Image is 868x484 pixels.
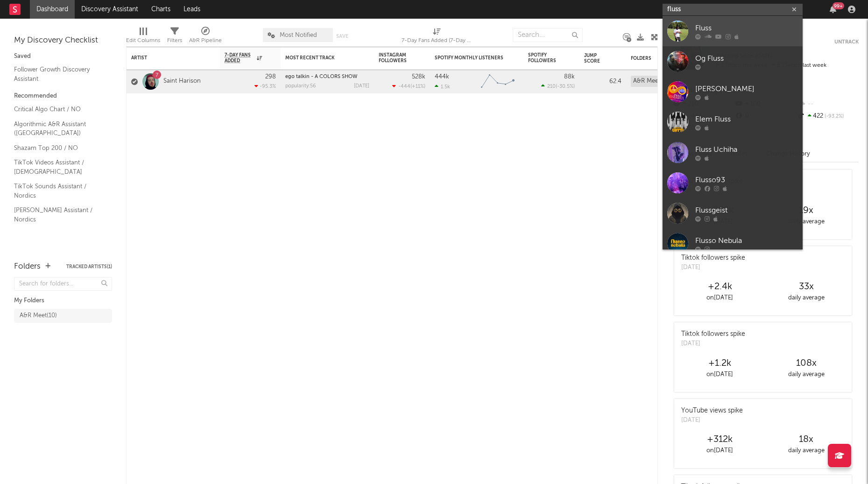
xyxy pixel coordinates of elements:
[14,277,112,291] input: Search for folders...
[402,23,472,50] div: 7-Day Fans Added (7-Day Fans Added)
[14,35,112,46] div: My Discovery Checklist
[695,205,798,216] div: Flussgeist
[20,310,57,321] div: A&R Meet ( 10 )
[265,74,276,80] div: 298
[336,34,348,39] button: Save
[677,358,763,369] div: +1.2k
[126,23,160,50] div: Edit Columns
[763,434,849,445] div: 18 x
[412,74,425,80] div: 528k
[528,52,561,64] div: Spotify Followers
[225,52,254,64] span: 7-Day Fans Added
[167,23,182,50] div: Filters
[763,445,849,456] div: daily average
[681,329,745,339] div: Tiktok followers spike
[14,261,41,272] div: Folders
[833,2,844,9] div: 99 +
[677,434,763,445] div: +312k
[254,83,276,89] div: -95.3 %
[379,52,411,64] div: Instagram Followers
[412,84,424,89] span: +11 %
[435,84,450,90] div: 1.5k
[14,157,103,177] a: TikTok Videos Assistant / [DEMOGRAPHIC_DATA]
[663,168,803,198] a: Flusso93
[695,22,798,34] div: Fluss
[681,416,743,425] div: [DATE]
[354,84,369,89] div: [DATE]
[402,35,472,46] div: 7-Day Fans Added (7-Day Fans Added)
[14,205,103,224] a: [PERSON_NAME] Assistant / Nordics
[663,4,803,15] input: Search for artists
[763,281,849,292] div: 33 x
[663,107,803,137] a: Elem Fluss
[695,53,798,64] div: Og Fluss
[763,205,849,216] div: 19 x
[167,35,182,46] div: Filters
[189,35,222,46] div: A&R Pipeline
[541,83,575,89] div: ( )
[189,23,222,50] div: A&R Pipeline
[677,369,763,380] div: on [DATE]
[797,110,859,122] div: 422
[14,64,103,84] a: Follower Growth Discovery Assistant
[280,32,317,38] span: Most Notified
[823,114,844,119] span: -93.2 %
[663,77,803,107] a: [PERSON_NAME]
[663,228,803,259] a: Flusso Nebula
[14,143,103,153] a: Shazam Top 200 / NO
[695,114,798,125] div: Elem Fluss
[695,174,798,185] div: Flusso93
[695,144,798,155] div: Fluss Uchiha
[131,55,201,61] div: Artist
[584,76,621,87] div: 62.4
[513,28,583,42] input: Search...
[14,295,112,306] div: My Folders
[564,74,575,80] div: 88k
[677,292,763,304] div: on [DATE]
[477,70,519,93] svg: Chart title
[681,406,743,416] div: YouTube views spike
[435,55,505,61] div: Spotify Monthly Listeners
[14,104,103,114] a: Critical Algo Chart / NO
[834,37,859,47] button: Untrack
[547,84,556,89] span: 210
[285,55,355,61] div: Most Recent Track
[631,76,675,87] div: A&R Meet (10)
[14,51,112,62] div: Saved
[695,83,798,94] div: [PERSON_NAME]
[797,98,859,110] div: --
[285,74,369,79] div: ego talkin - A COLORS SHOW
[557,84,573,89] span: -30.5 %
[14,181,103,200] a: TikTok Sounds Assistant / Nordics
[126,35,160,46] div: Edit Columns
[663,16,803,46] a: Fluss
[763,358,849,369] div: 108 x
[663,198,803,228] a: Flussgeist
[677,281,763,292] div: +2.4k
[681,339,745,349] div: [DATE]
[631,56,701,61] div: Folders
[763,292,849,304] div: daily average
[681,253,745,263] div: Tiktok followers spike
[677,445,763,456] div: on [DATE]
[392,83,425,89] div: ( )
[663,137,803,168] a: Fluss Uchiha
[66,264,112,269] button: Tracked Artists(1)
[435,74,449,80] div: 444k
[763,369,849,380] div: daily average
[285,84,316,89] div: popularity: 56
[663,46,803,77] a: Og Fluss
[14,91,112,102] div: Recommended
[398,84,410,89] span: -444
[681,263,745,272] div: [DATE]
[584,53,607,64] div: Jump Score
[14,119,103,138] a: Algorithmic A&R Assistant ([GEOGRAPHIC_DATA])
[285,74,357,79] a: ego talkin - A COLORS SHOW
[14,309,112,323] a: A&R Meet(10)
[163,78,201,85] a: Saint Harison
[830,6,836,13] button: 99+
[763,216,849,228] div: daily average
[695,235,798,246] div: Flusso Nebula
